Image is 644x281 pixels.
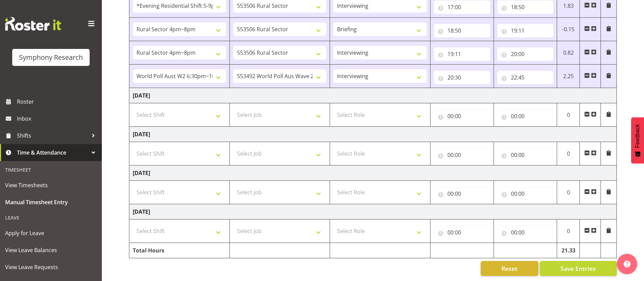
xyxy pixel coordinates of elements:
td: 0 [557,219,580,243]
td: Total Hours [129,243,230,258]
td: 0 [557,103,580,127]
input: Click to select... [434,71,490,84]
input: Click to select... [434,187,490,200]
a: View Timesheets [2,177,100,194]
input: Click to select... [497,226,554,239]
div: Symphony Research [19,52,83,63]
a: Manual Timesheet Entry [2,194,100,211]
div: Timesheet [2,163,100,177]
span: Feedback [634,124,641,148]
td: 2.25 [557,65,580,88]
a: View Leave Requests [2,259,100,276]
button: Feedback - Show survey [631,117,644,163]
td: -0.15 [557,18,580,41]
a: View Leave Balances [2,242,100,259]
td: [DATE] [129,88,617,103]
img: help-xxl-2.png [624,261,630,267]
span: Save Entries [560,264,596,273]
input: Click to select... [497,109,554,123]
button: Reset [481,261,538,276]
span: Inbox [17,113,98,124]
input: Click to select... [434,109,490,123]
input: Click to select... [434,226,490,239]
td: [DATE] [129,165,617,181]
button: Save Entries [540,261,617,276]
input: Click to select... [497,0,554,14]
input: Click to select... [434,0,490,14]
input: Click to select... [497,71,554,84]
span: View Timesheets [5,180,97,190]
div: Leave [2,211,100,225]
td: 0.82 [557,41,580,65]
td: [DATE] [129,127,617,142]
input: Click to select... [497,24,554,37]
span: Apply for Leave [5,228,97,238]
td: 0 [557,142,580,165]
input: Click to select... [434,47,490,61]
td: [DATE] [129,204,617,219]
span: Manual Timesheet Entry [5,197,97,207]
a: Apply for Leave [2,225,100,242]
span: Shifts [17,130,88,141]
input: Click to select... [434,148,490,162]
span: Reset [501,264,517,273]
input: Click to select... [497,187,554,200]
span: Roster [17,96,98,107]
td: 21.33 [557,243,580,258]
td: 0 [557,181,580,204]
input: Click to select... [434,24,490,37]
input: Click to select... [497,47,554,61]
img: Rosterit website logo [5,17,61,31]
span: View Leave Balances [5,245,97,255]
span: Time & Attendance [17,147,88,158]
input: Click to select... [497,148,554,162]
span: View Leave Requests [5,262,97,272]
